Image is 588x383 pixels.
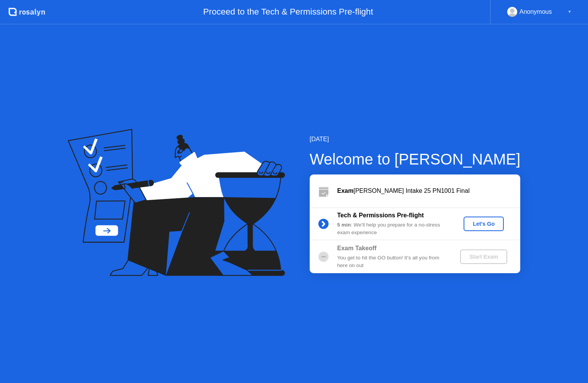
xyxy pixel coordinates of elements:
b: Exam [337,187,354,194]
div: Let's Go [467,221,501,227]
b: 5 min [337,222,351,228]
div: Welcome to [PERSON_NAME] [310,148,521,171]
button: Let's Go [464,217,504,231]
div: ▼ [568,7,572,17]
div: You get to hit the GO button! It’s all you from here on out [337,254,448,270]
div: [DATE] [310,135,521,144]
button: Start Exam [460,249,507,264]
div: Start Exam [463,254,504,260]
div: [PERSON_NAME] Intake 25 PN1001 Final [337,186,520,196]
b: Tech & Permissions Pre-flight [337,212,424,218]
div: Anonymous [519,7,552,17]
b: Exam Takeoff [337,245,377,251]
div: : We’ll help you prepare for a no-stress exam experience [337,221,448,237]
